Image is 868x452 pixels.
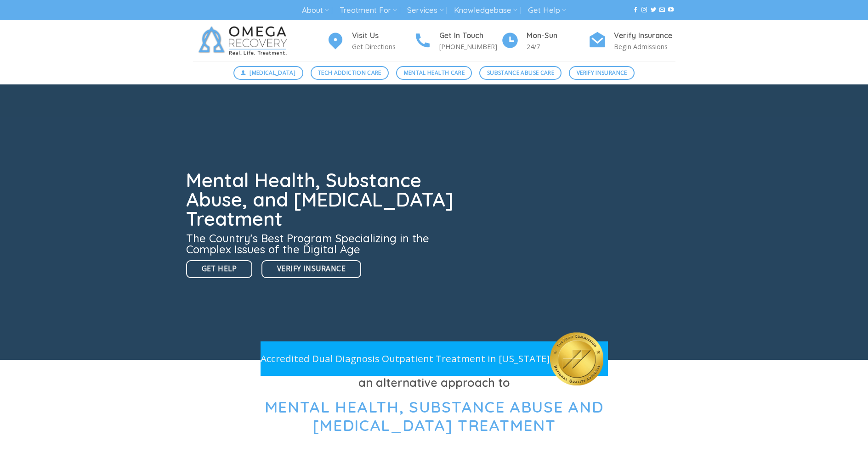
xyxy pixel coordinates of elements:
span: [MEDICAL_DATA] [250,68,295,77]
a: Services [407,2,443,19]
a: Get In Touch [PHONE_NUMBER] [414,30,501,52]
p: 24/7 [527,41,588,52]
a: Mental Health Care [396,66,472,80]
a: Send us an email [659,7,665,13]
a: Tech Addiction Care [311,66,389,80]
h3: an alternative approach to [193,374,675,392]
span: Verify Insurance [577,68,627,77]
a: Follow on Twitter [651,7,656,13]
a: Get Help [186,260,253,278]
p: Accredited Dual Diagnosis Outpatient Treatment in [US_STATE] [261,351,550,366]
a: Verify Insurance [569,66,635,80]
a: [MEDICAL_DATA] [233,66,303,80]
a: Verify Insurance Begin Admissions [588,30,675,52]
h4: Mon-Sun [527,30,588,42]
span: Substance Abuse Care [487,68,554,77]
p: Begin Admissions [614,41,675,52]
a: Treatment For [340,2,397,19]
a: Get Help [528,2,566,19]
a: About [302,2,329,19]
p: [PHONE_NUMBER] [439,41,501,52]
img: Omega Recovery [193,20,296,61]
a: Follow on Facebook [633,7,638,13]
span: Mental Health, Substance Abuse and [MEDICAL_DATA] Treatment [265,397,604,435]
a: Follow on YouTube [668,7,674,13]
span: Mental Health Care [404,68,465,77]
p: Get Directions [352,41,414,52]
a: Verify Insurance [261,260,361,278]
h4: Visit Us [352,30,414,42]
span: Verify Insurance [277,263,346,274]
h4: Get In Touch [439,30,501,42]
h4: Verify Insurance [614,30,675,42]
span: Tech Addiction Care [318,68,381,77]
a: Knowledgebase [454,2,517,19]
a: Visit Us Get Directions [326,30,414,52]
span: Get Help [202,263,237,274]
h3: The Country’s Best Program Specializing in the Complex Issues of the Digital Age [186,233,459,255]
h1: Mental Health, Substance Abuse, and [MEDICAL_DATA] Treatment [186,171,459,229]
a: Substance Abuse Care [479,66,562,80]
a: Follow on Instagram [641,7,647,13]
